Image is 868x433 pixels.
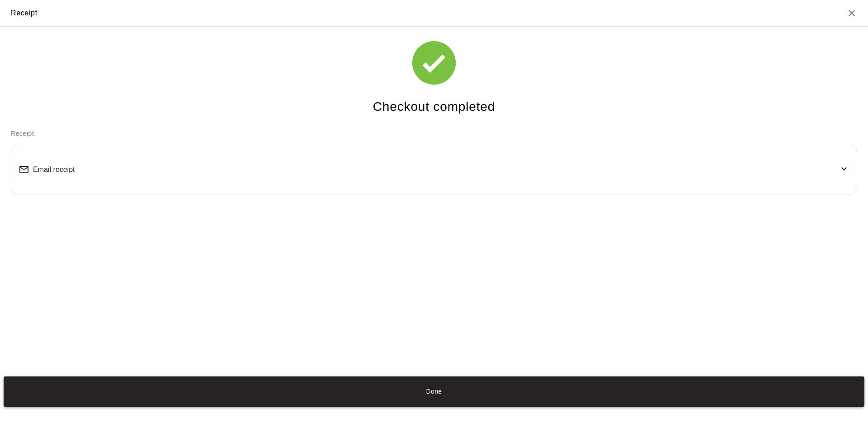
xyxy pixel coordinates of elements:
[4,376,864,407] button: Done
[846,8,857,19] button: Close
[33,166,75,174] span: Email receipt
[11,129,857,138] p: Receipt
[373,99,495,115] h4: Checkout completed
[11,7,38,19] div: Receipt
